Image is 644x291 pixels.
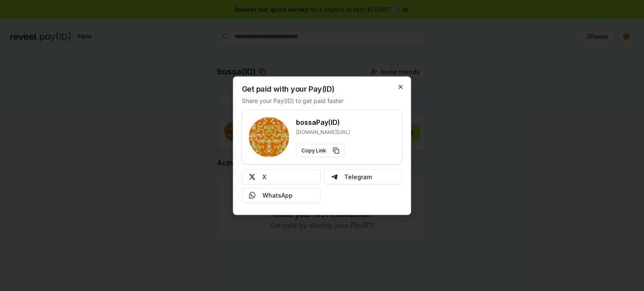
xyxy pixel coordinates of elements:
[296,129,350,135] p: [DOMAIN_NAME][URL]
[324,169,402,184] button: Telegram
[242,96,343,105] p: Share your Pay(ID) to get paid faster
[249,192,256,198] img: Whatsapp
[296,117,350,127] h3: bossa Pay(ID)
[249,173,256,180] img: X
[331,173,338,180] img: Telegram
[296,144,345,157] button: Copy Link
[242,85,335,93] h2: Get paid with your Pay(ID)
[242,188,321,203] button: WhatsApp
[242,169,321,184] button: X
